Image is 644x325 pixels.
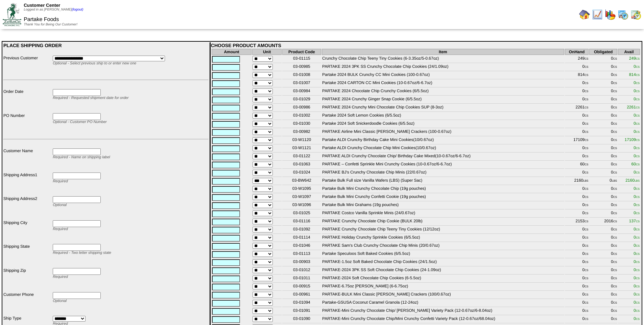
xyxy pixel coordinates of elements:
td: 03-00915 [282,283,321,291]
td: 0 [589,80,617,87]
td: 03-W1097 [282,194,321,201]
td: 0 [565,64,589,71]
span: CS [636,139,640,142]
span: CS [585,277,588,280]
td: 03-01046 [282,243,321,250]
img: graph.gif [605,9,616,20]
td: 03-W1121 [282,145,321,153]
span: 0 [634,88,640,93]
span: CS [585,187,588,190]
span: CS [636,261,640,264]
span: Thank You for Being Our Customer! [24,23,77,26]
span: CS [636,171,640,174]
td: 03-01092 [282,226,321,234]
div: CHOOSE PRODUCT AMOUNTS [211,43,641,48]
td: 03-01011 [282,275,321,283]
td: 0 [589,113,617,120]
span: CS [636,187,640,190]
td: 0 [589,153,617,161]
span: CS [636,285,640,288]
td: 0 [589,137,617,144]
span: CS [613,57,617,60]
span: 0 [634,170,640,175]
td: Previous Customer [3,55,52,76]
td: PARTAKE 2024 Crunchy Ginger Snap Cookie (6/5.5oz) [322,96,564,104]
td: Partake Bulk Mini Crunchy Confetti Cookie (19g pouches) [322,194,564,201]
td: 03-W1095 [282,186,321,193]
img: ZoRoCo_Logo(Green%26Foil)%20jpg.webp [3,3,21,26]
td: 0 [589,121,617,128]
td: 0 [565,129,589,136]
td: 0 [589,251,617,258]
td: 0 [589,275,617,283]
span: CS [585,204,588,207]
td: 2160 [565,178,589,185]
td: Partake 2024 BULK Crunchy CC Mini Cookies (100-0.67oz) [322,72,564,79]
span: CS [613,285,617,288]
span: CS [613,122,617,125]
span: 0 [634,251,640,256]
td: 0 [589,194,617,201]
td: 0 [589,308,617,315]
td: 0 [589,259,617,266]
span: CS [585,163,588,166]
td: 0 [589,145,617,153]
td: 2153 [565,218,589,226]
td: 0 [589,235,617,242]
td: 0 [589,243,617,250]
span: CS [585,301,588,304]
span: CS [585,244,588,247]
span: 0 [634,210,640,215]
td: 249 [565,56,589,63]
span: CS [585,65,588,68]
td: PARTAKE Crunchy Chocolate Chip Teeny Tiny Cookies (12/12oz) [322,226,564,234]
td: 03-01115 [282,56,321,63]
span: CS [636,212,640,215]
span: 0 [634,154,640,158]
td: 0 [589,72,617,79]
span: CS [636,147,640,150]
td: 0 [565,153,589,161]
td: 0 [589,129,617,136]
td: 03-BW642 [282,178,321,185]
span: CS [613,74,617,77]
span: CS [585,122,588,125]
th: Obligated [589,49,617,55]
span: CS [585,82,588,85]
td: 0 [589,169,617,177]
td: Customer Name [3,148,52,171]
span: CS [636,114,640,117]
td: 03-01063 [282,161,321,169]
td: 03-00982 [282,129,321,136]
td: 03-W1096 [282,202,321,209]
td: 03-00903 [282,259,321,266]
td: 0 [565,145,589,153]
span: CS [613,301,617,304]
td: 0 [565,300,589,307]
span: Required [53,227,68,231]
span: CS [613,261,617,264]
td: 2016 [589,218,617,226]
td: 0 [565,80,589,87]
td: PARTAKE-2024 3PK SS Soft Chocolate Chip Cookies (24-1.09oz) [322,267,564,275]
td: 03-01025 [282,210,321,218]
td: 0 [565,251,589,258]
span: 249 [629,56,640,61]
td: 03-W1120 [282,137,321,144]
img: line_graph.gif [592,9,603,20]
span: CS [636,106,640,109]
td: Customer Phone [3,292,52,315]
td: 03-01113 [282,251,321,258]
span: 0 [634,97,640,101]
span: CS [585,196,588,199]
img: home.gif [579,9,590,20]
td: 0 [589,161,617,169]
td: 03-01094 [282,300,321,307]
td: 03-00986 [282,104,321,112]
td: 03-01116 [282,218,321,226]
span: 0 [634,121,640,126]
td: 0 [565,96,589,104]
th: OnHand [565,49,589,55]
span: CS [613,244,617,247]
span: CS [613,228,617,231]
